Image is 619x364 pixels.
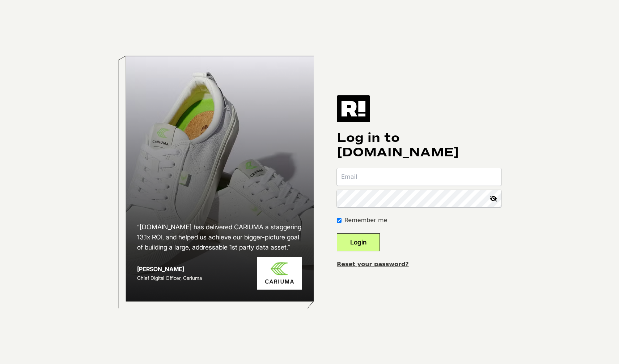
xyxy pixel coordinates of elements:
[137,265,184,273] strong: [PERSON_NAME]
[137,275,202,281] span: Chief Digital Officer, Cariuma
[337,168,501,186] input: Email
[337,131,501,160] h1: Log in to [DOMAIN_NAME]
[337,261,409,268] a: Reset your password?
[137,222,302,252] h2: “[DOMAIN_NAME] has delivered CARIUMA a staggering 13.1x ROI, and helped us achieve our bigger-pic...
[257,257,302,290] img: Cariuma
[337,95,370,122] img: Retention.com
[337,233,380,251] button: Login
[344,216,387,225] label: Remember me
